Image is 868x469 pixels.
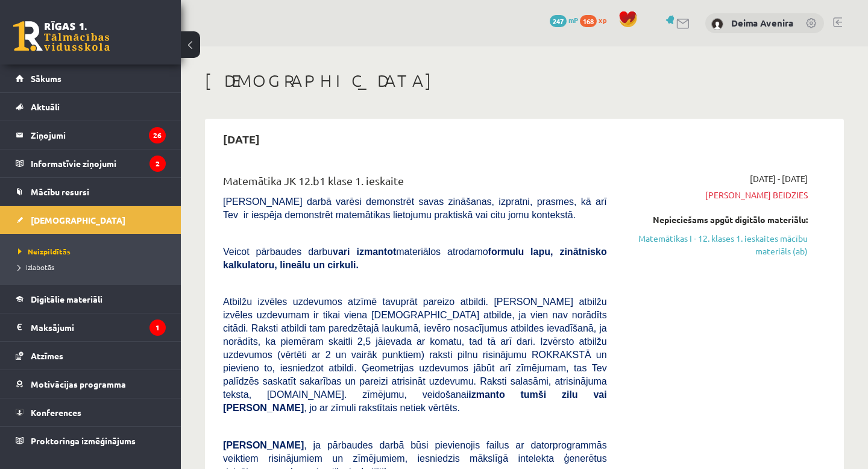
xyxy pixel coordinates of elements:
a: Neizpildītās [18,246,169,257]
a: Aktuāli [16,93,166,121]
a: Motivācijas programma [16,370,166,398]
a: Izlabotās [18,262,169,272]
span: xp [599,15,606,25]
span: [PERSON_NAME] darbā varēsi demonstrēt savas zināšanas, izpratni, prasmes, kā arī Tev ir iespēja d... [223,197,607,220]
span: Atzīmes [31,350,63,361]
h2: [DATE] [211,125,272,153]
span: mP [568,15,578,25]
legend: Ziņojumi [31,121,166,149]
a: Proktoringa izmēģinājums [16,427,166,455]
span: Mācību resursi [31,186,89,197]
span: Digitālie materiāli [31,294,102,304]
img: Deima Avenira [711,18,723,30]
span: [PERSON_NAME] beidzies [625,189,808,201]
span: [DATE] - [DATE] [750,172,808,185]
span: 168 [580,15,597,27]
a: Atzīmes [16,342,166,370]
span: Izlabotās [18,262,54,272]
legend: Maksājumi [31,313,166,341]
div: Matemātika JK 12.b1 klase 1. ieskaite [223,172,607,195]
span: [PERSON_NAME] [223,440,304,450]
span: 247 [550,15,567,27]
div: Nepieciešams apgūt digitālo materiālu: [625,213,808,226]
b: vari izmantot [333,247,396,257]
a: Rīgas 1. Tālmācības vidusskola [13,21,110,51]
a: Digitālie materiāli [16,285,166,313]
span: Sākums [31,73,61,84]
a: [DEMOGRAPHIC_DATA] [16,206,166,234]
i: 2 [149,156,166,172]
span: Veicot pārbaudes darbu materiālos atrodamo [223,247,607,270]
b: izmanto [468,389,505,400]
a: Maksājumi1 [16,313,166,341]
a: Konferences [16,398,166,426]
span: Konferences [31,407,81,418]
span: Proktoringa izmēģinājums [31,435,136,446]
span: Atbilžu izvēles uzdevumos atzīmē tavuprāt pareizo atbildi. [PERSON_NAME] atbilžu izvēles uzdevuma... [223,297,607,413]
a: Ziņojumi26 [16,121,166,149]
legend: Informatīvie ziņojumi [31,150,166,177]
a: Informatīvie ziņojumi2 [16,150,166,177]
span: Aktuāli [31,101,60,112]
a: 168 xp [580,15,612,25]
a: 247 mP [550,15,578,25]
h1: [DEMOGRAPHIC_DATA] [205,71,844,91]
a: Sākums [16,65,166,92]
i: 26 [149,127,166,143]
a: Mācību resursi [16,178,166,206]
span: [DEMOGRAPHIC_DATA] [31,215,125,225]
a: Matemātikas I - 12. klases 1. ieskaites mācību materiāls (ab) [625,232,808,257]
span: Neizpildītās [18,247,71,256]
b: formulu lapu, zinātnisko kalkulatoru, lineālu un cirkuli. [223,247,607,270]
i: 1 [149,319,166,336]
a: Deima Avenira [731,17,793,29]
span: Motivācijas programma [31,379,126,389]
